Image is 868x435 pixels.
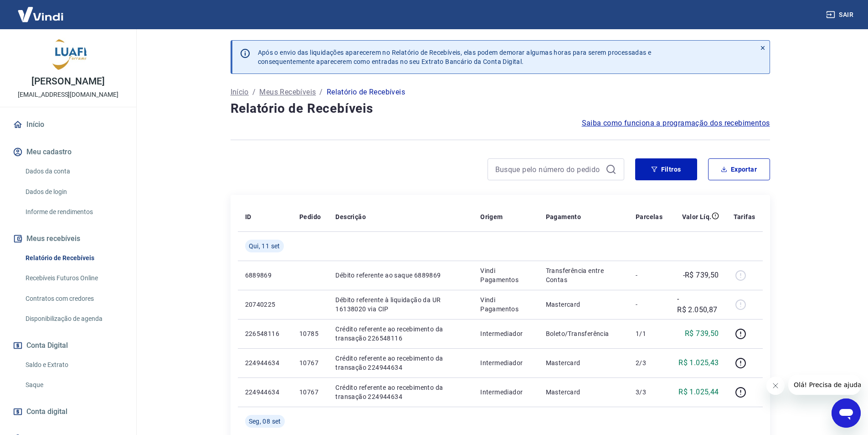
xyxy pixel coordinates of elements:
[636,271,663,280] p: -
[245,358,285,367] p: 224944634
[546,212,581,221] p: Pagamento
[22,309,125,328] a: Disponibilização de agenda
[319,87,323,98] p: /
[480,388,531,397] p: Intermediador
[22,203,125,221] a: Informe de rendimentos
[832,398,861,428] iframe: Botão para abrir a janela de mensagens
[249,241,280,251] span: Qui, 11 set
[636,300,663,309] p: -
[252,87,256,98] p: /
[480,329,531,338] p: Intermediador
[335,271,466,280] p: Débito referente ao saque 6889869
[635,158,697,180] button: Filtros
[22,269,125,288] a: Recebíveis Futuros Online
[335,383,466,401] p: Crédito referente ao recebimento da transação 224944634
[26,405,67,418] span: Conta digital
[245,329,285,338] p: 226548116
[677,293,719,315] p: -R$ 2.050,87
[231,87,249,98] a: Início
[258,48,652,66] p: Após o envio das liquidações aparecerem no Relatório de Recebíveis, elas podem demorar algumas ho...
[546,300,621,309] p: Mastercard
[636,212,663,221] p: Parcelas
[327,87,405,98] p: Relatório de Recebíveis
[50,37,87,73] img: 91ef6542-c19c-4449-abd1-521596d123b0.jpeg
[22,183,125,201] a: Dados de login
[636,329,663,338] p: 1/1
[5,6,77,14] span: Olá! Precisa de ajuda?
[299,388,321,397] p: 10767
[22,356,125,374] a: Saldo e Extrato
[22,376,125,394] a: Saque
[480,266,531,284] p: Vindi Pagamentos
[11,402,125,422] a: Conta digital
[299,329,321,338] p: 10785
[636,388,663,397] p: 3/3
[495,162,602,176] input: Busque pelo número do pedido
[299,358,321,367] p: 10767
[31,77,104,86] p: [PERSON_NAME]
[22,162,125,181] a: Dados da conta
[335,212,366,221] p: Descrição
[682,212,712,221] p: Valor Líq.
[546,329,621,338] p: Boleto/Transferência
[231,100,770,118] h4: Relatório de Recebíveis
[546,266,621,284] p: Transferência entre Contas
[18,90,118,100] p: [EMAIL_ADDRESS][DOMAIN_NAME]
[22,289,125,308] a: Contratos com credores
[582,118,770,129] a: Saiba como funciona a programação dos recebimentos
[11,115,125,135] a: Início
[245,300,285,309] p: 20740225
[824,6,857,23] button: Sair
[734,212,755,221] p: Tarifas
[546,388,621,397] p: Mastercard
[11,142,125,162] button: Meu cadastro
[480,212,503,221] p: Origem
[480,358,531,367] p: Intermediador
[245,212,252,221] p: ID
[259,87,316,98] a: Meus Recebíveis
[788,375,861,395] iframe: Mensagem da empresa
[683,270,719,281] p: -R$ 739,50
[11,229,125,249] button: Meus recebíveis
[245,388,285,397] p: 224944634
[708,158,770,180] button: Exportar
[11,335,125,356] button: Conta Digital
[685,328,719,339] p: R$ 739,50
[546,358,621,367] p: Mastercard
[299,212,321,221] p: Pedido
[335,295,466,314] p: Débito referente à liquidação da UR 16138020 via CIP
[22,249,125,267] a: Relatório de Recebíveis
[245,271,285,280] p: 6889869
[678,387,719,398] p: R$ 1.025,44
[480,295,531,314] p: Vindi Pagamentos
[636,358,663,367] p: 2/3
[11,0,70,28] img: Vindi
[335,354,466,372] p: Crédito referente ao recebimento da transação 224944634
[335,325,466,343] p: Crédito referente ao recebimento da transação 226548116
[766,377,785,395] iframe: Fechar mensagem
[678,357,719,368] p: R$ 1.025,43
[249,417,281,426] span: Seg, 08 set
